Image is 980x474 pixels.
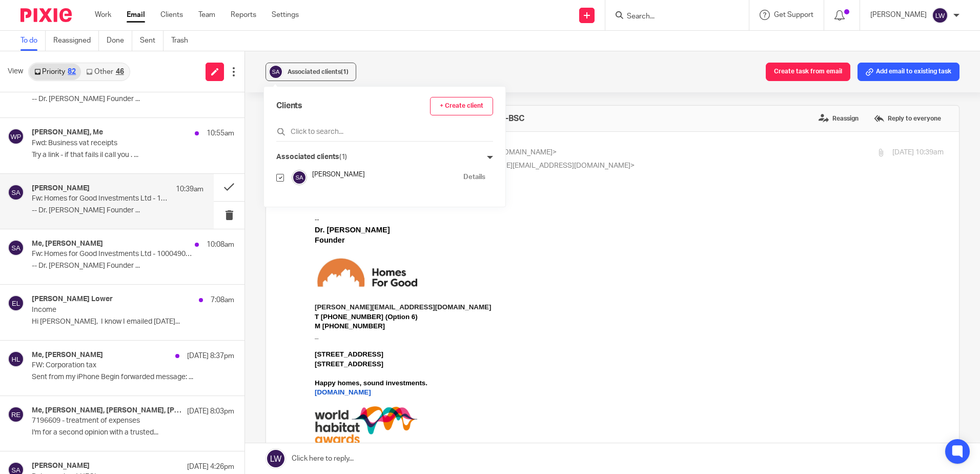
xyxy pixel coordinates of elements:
[857,63,959,81] button: Add email to existing task
[268,64,283,80] img: svg%3E
[32,351,103,360] h4: Me, [PERSON_NAME]
[452,162,635,169] span: <[PERSON_NAME][EMAIL_ADDRESS][DOMAIN_NAME]>
[870,10,927,20] p: [PERSON_NAME]
[29,64,81,80] a: Priority82
[276,100,302,112] span: Clients
[140,31,164,51] a: Sent
[8,128,24,145] img: svg%3E
[892,147,944,158] p: [DATE] 10:39am
[95,10,111,20] a: Work
[463,172,485,182] a: Details
[171,31,196,51] a: Trash
[21,8,72,22] img: Pixie
[341,69,349,75] span: (1)
[32,206,203,215] p: -- Dr. [PERSON_NAME] Founder ...
[21,31,46,51] a: To do
[32,95,234,104] p: -- Dr. [PERSON_NAME] Founder ...
[8,295,24,311] img: svg%3E
[231,10,256,20] a: Reports
[32,318,234,326] p: Hi [PERSON_NAME], I know I emailed [DATE]...
[187,462,234,472] p: [DATE] 4:26pm
[32,240,103,248] h4: Me, [PERSON_NAME]
[116,68,124,75] div: 46
[32,462,90,470] h4: [PERSON_NAME]
[53,31,99,51] a: Reassigned
[430,97,493,115] a: + Create client
[32,262,234,270] p: -- Dr. [PERSON_NAME] Founder ...
[81,64,129,80] a: Other46
[774,11,813,18] span: Get Support
[207,128,234,139] p: 10:55am
[8,351,24,367] img: svg%3E
[626,12,718,22] input: Search
[276,127,493,137] input: Click to search...
[176,184,203,194] p: 10:39am
[32,361,194,370] p: FW: Corporation tax
[107,31,132,51] a: Done
[32,250,194,259] p: Fw: Homes for Good Investments Ltd - 10004909 - [DATE]
[932,7,948,24] img: svg%3E
[32,417,194,425] p: 7196609 - treatment of expenses
[32,373,234,382] p: Sent from my iPhone Begin forwarded message: ...
[276,152,347,163] p: Associated clients
[312,170,458,180] h4: [PERSON_NAME]
[68,68,76,75] div: 82
[288,69,349,75] span: Associated clients
[272,10,299,20] a: Settings
[376,286,408,292] a: Privacy Policy
[32,139,194,148] p: Fwd: Business vat receipts
[871,111,944,126] label: Reply to everyone
[127,10,145,20] a: Email
[207,240,234,250] p: 10:08am
[8,240,24,256] img: svg%3E
[8,184,24,201] img: svg%3E
[32,151,234,160] p: Try a link - if that fails il call you . ...
[266,63,356,81] button: Associated clients(1)
[187,406,234,417] p: [DATE] 8:03pm
[816,111,861,126] label: Reassign
[160,10,183,20] a: Clients
[211,295,234,305] p: 7:08am
[32,128,103,137] h4: [PERSON_NAME], Me
[8,406,24,423] img: svg%3E
[32,428,234,437] p: I'm for a second opinion with a trusted...
[339,153,348,161] span: (1)
[187,351,234,361] p: [DATE] 8:37pm
[32,184,90,193] h4: [PERSON_NAME]
[292,170,307,185] img: svg%3E
[32,306,194,314] p: Income
[198,10,215,20] a: Team
[8,66,23,77] span: View
[32,406,182,415] h4: Me, [PERSON_NAME], [PERSON_NAME], [PERSON_NAME]
[32,295,113,304] h4: [PERSON_NAME] Lower
[766,63,850,81] button: Create task from email
[32,194,169,203] p: Fw: Homes for Good Investments Ltd - 10012017 - [DATE] -BSC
